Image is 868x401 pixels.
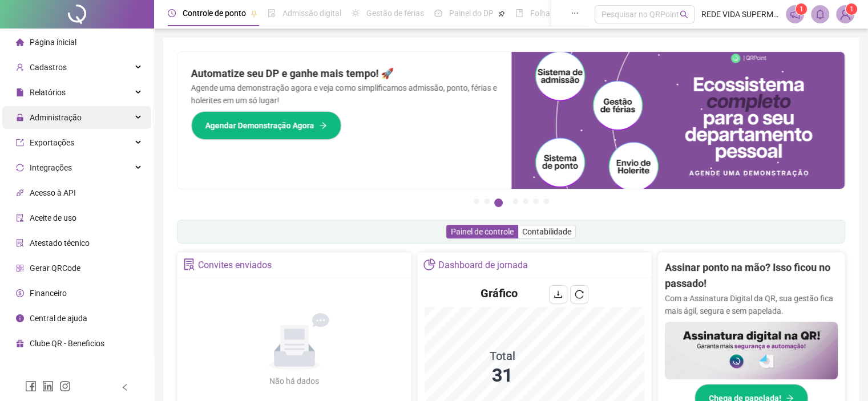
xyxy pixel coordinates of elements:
[512,199,518,204] button: 4
[474,199,479,204] button: 1
[319,121,327,129] span: arrow-right
[423,258,435,270] span: pie-chart
[59,380,71,392] span: instagram
[665,322,838,379] img: banner%2F02c71560-61a6-44d4-94b9-c8ab97240462.png
[30,63,67,72] span: Cadastros
[16,214,24,222] span: audit
[25,380,37,392] span: facebook
[268,9,276,17] span: file-done
[846,3,857,15] sup: Atualize o seu contato no menu Meus Dados
[790,9,800,19] span: notification
[16,264,24,272] span: qrcode
[251,10,257,17] span: pushpin
[680,10,688,19] span: search
[484,199,490,204] button: 2
[16,114,24,121] span: lock
[30,88,66,97] span: Relatórios
[449,9,494,18] span: Painel do DP
[796,3,807,15] sup: 1
[242,375,347,387] div: Não há dados
[815,9,825,19] span: bell
[16,339,24,347] span: gift
[511,52,845,189] img: banner%2Fd57e337e-a0d3-4837-9615-f134fc33a8e6.png
[481,285,518,301] h4: Gráfico
[30,238,90,248] span: Atestado técnico
[571,9,579,17] span: ellipsis
[701,8,779,21] span: REDE VIDA SUPERMERCADOS LTDA
[530,9,603,18] span: Folha de pagamento
[30,339,104,348] span: Clube QR - Beneficios
[800,5,804,13] span: 1
[16,38,24,46] span: home
[515,9,523,17] span: book
[16,88,24,96] span: file
[837,6,854,23] img: 1924
[191,82,498,107] p: Agende uma demonstração agora e veja como simplificamos admissão, ponto, férias e holerites em um...
[438,256,528,275] div: Dashboard de jornada
[554,290,563,299] span: download
[183,258,195,270] span: solution
[16,164,24,172] span: sync
[30,264,80,273] span: Gerar QRCode
[16,189,24,197] span: api
[30,163,72,172] span: Integrações
[16,289,24,297] span: dollar
[191,66,498,82] h2: Automatize seu DP e ganhe mais tempo! 🚀
[498,10,505,17] span: pushpin
[198,256,272,275] div: Convites enviados
[282,9,341,18] span: Admissão digital
[850,5,854,13] span: 1
[121,383,129,391] span: left
[16,239,24,247] span: solution
[665,292,838,317] p: Com a Assinatura Digital da QR, sua gestão fica mais ágil, segura e sem papelada.
[30,113,82,122] span: Administração
[16,63,24,71] span: user-add
[575,290,584,299] span: reload
[183,9,246,18] span: Controle de ponto
[168,9,176,17] span: clock-circle
[665,260,838,292] h2: Assinar ponto na mão? Isso ficou no passado!
[494,199,503,207] button: 3
[434,9,442,17] span: dashboard
[191,111,341,140] button: Agendar Demonstração Agora
[30,38,76,47] span: Página inicial
[533,199,539,204] button: 6
[42,380,54,392] span: linkedin
[16,139,24,147] span: export
[30,289,67,298] span: Financeiro
[30,314,87,323] span: Central de ajuda
[30,138,74,147] span: Exportações
[352,9,360,17] span: sun
[16,314,24,322] span: info-circle
[30,213,76,222] span: Aceite de uso
[30,188,76,197] span: Acesso à API
[523,199,528,204] button: 5
[522,227,571,236] span: Contabilidade
[543,199,549,204] button: 7
[451,227,514,236] span: Painel de controle
[205,119,314,132] span: Agendar Demonstração Agora
[366,9,424,18] span: Gestão de férias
